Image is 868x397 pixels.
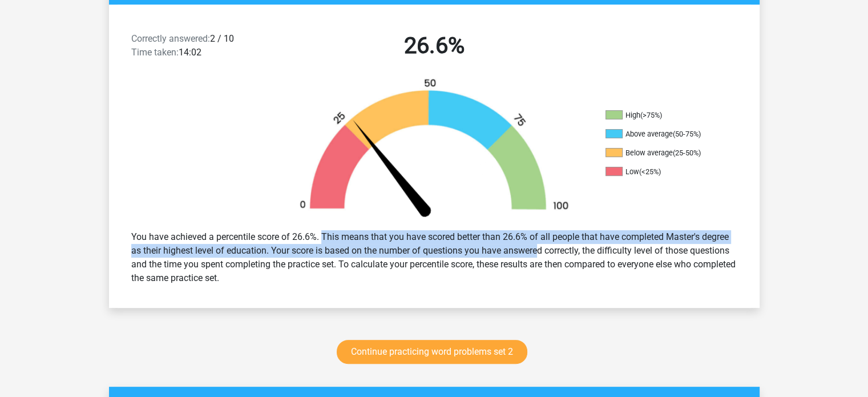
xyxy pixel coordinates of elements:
span: Time taken: [131,47,179,58]
li: Below average [605,148,720,158]
li: High [605,110,720,121]
img: 27.06d89d8064de.png [280,78,588,221]
li: Low [605,167,720,177]
a: Continue practicing word problems set 2 [337,340,527,364]
span: Correctly answered: [131,33,210,44]
div: (>75%) [640,111,662,119]
h2: 26.6% [287,32,582,59]
div: (50-75%) [673,130,701,138]
div: 2 / 10 14:02 [123,32,278,64]
div: (25-50%) [673,149,701,157]
li: Above average [605,129,720,139]
div: (<25%) [639,167,661,176]
div: You have achieved a percentile score of 26.6%. This means that you have scored better than 26.6% ... [123,226,746,290]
